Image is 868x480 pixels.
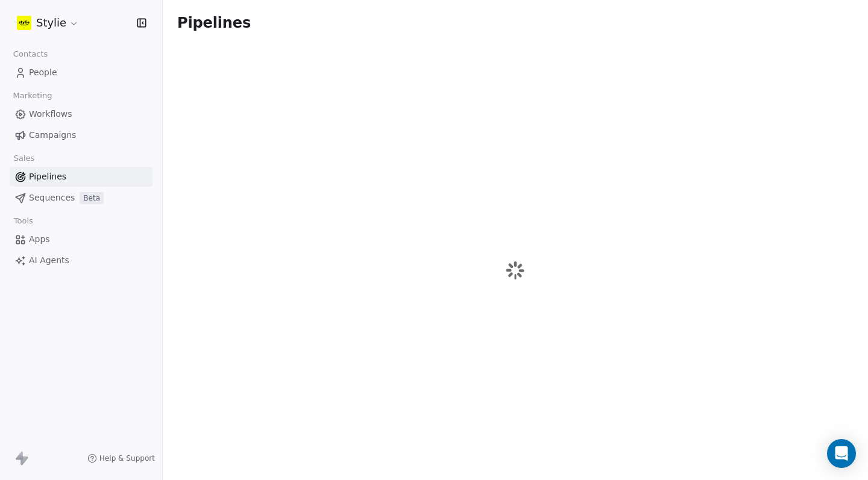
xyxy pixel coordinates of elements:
[17,16,31,30] img: stylie-square-yellow.svg
[10,188,153,208] a: SequencesBeta
[10,63,153,83] a: People
[10,104,153,124] a: Workflows
[87,454,155,463] a: Help & Support
[10,229,153,249] a: Apps
[29,233,50,246] span: Apps
[29,66,57,79] span: People
[177,14,251,31] span: Pipelines
[29,108,72,120] span: Workflows
[8,149,40,167] span: Sales
[10,251,153,270] a: AI Agents
[29,254,69,267] span: AI Agents
[14,13,81,33] button: Stylie
[8,87,57,105] span: Marketing
[827,439,856,468] div: Open Intercom Messenger
[29,129,76,142] span: Campaigns
[8,45,53,63] span: Contacts
[80,192,104,204] span: Beta
[10,167,153,187] a: Pipelines
[29,170,66,183] span: Pipelines
[8,212,38,230] span: Tools
[29,192,75,204] span: Sequences
[36,15,66,31] span: Stylie
[99,454,155,463] span: Help & Support
[10,125,153,145] a: Campaigns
